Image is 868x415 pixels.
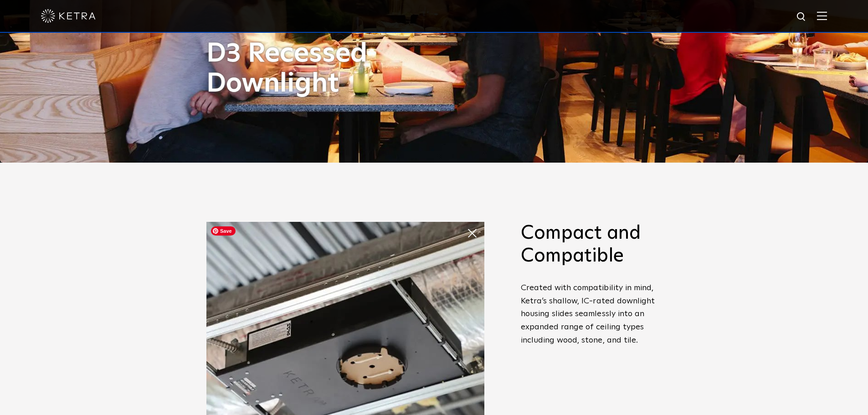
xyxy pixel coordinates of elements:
p: Created with compatibility in mind, Ketra’s shallow, IC-rated downlight housing slides seamlessly... [521,282,662,347]
h1: D3 Recessed Downlight [206,39,439,99]
img: search icon [796,11,807,23]
img: ketra-logo-2019-white [41,9,96,23]
h2: Compact and Compatible [521,222,662,268]
span: Save [211,226,236,236]
img: Hamburger%20Nav.svg [817,11,827,20]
